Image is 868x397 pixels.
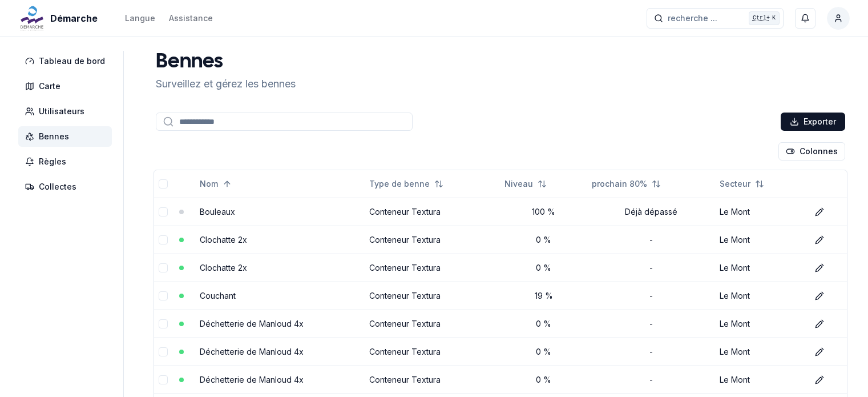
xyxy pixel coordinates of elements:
[362,175,450,193] button: Not sorted. Click to sort ascending.
[156,51,296,74] h1: Bennes
[200,291,236,300] a: Couchant
[200,263,247,272] a: Clochatte 2x
[18,76,116,97] a: Carte
[200,207,235,216] a: Bouleaux
[18,151,116,172] a: Règles
[200,375,304,384] a: Déchetterie de Manloud 4x
[504,346,583,358] div: 0 %
[200,347,304,356] a: Déchetterie de Manloud 4x
[200,235,247,244] a: Clochatte 2x
[668,13,717,24] span: recherche ...
[18,101,116,122] a: Utilisateurs
[504,206,583,218] div: 100 %
[39,131,69,142] span: Bennes
[504,374,583,386] div: 0 %
[715,254,806,282] td: Le Mont
[713,175,771,193] button: Not sorted. Click to sort ascending.
[156,76,296,92] p: Surveillez et gérez les bennes
[504,262,583,274] div: 0 %
[159,319,168,328] button: select-row
[18,5,46,32] img: Démarche Logo
[39,81,60,92] span: Carte
[504,290,583,302] div: 19 %
[125,13,155,24] div: Langue
[504,178,533,190] span: Niveau
[169,11,213,25] a: Assistance
[18,126,116,147] a: Bennes
[592,234,710,246] div: -
[720,178,750,190] span: Secteur
[592,346,710,358] div: -
[781,113,845,131] button: Exporter
[592,206,710,218] div: Déjà dépassé
[159,291,168,300] button: select-row
[715,310,806,338] td: Le Mont
[39,181,76,193] span: Collectes
[365,366,500,394] td: Conteneur Textura
[18,177,116,197] a: Collectes
[125,11,155,25] button: Langue
[18,51,116,71] a: Tableau de bord
[159,263,168,272] button: select-row
[365,226,500,254] td: Conteneur Textura
[715,198,806,226] td: Le Mont
[159,179,168,189] button: select-all
[369,178,430,190] span: Type de benne
[504,234,583,246] div: 0 %
[200,319,304,328] a: Déchetterie de Manloud 4x
[159,235,168,244] button: select-row
[200,178,218,190] span: Nom
[39,156,66,167] span: Règles
[365,282,500,310] td: Conteneur Textura
[365,254,500,282] td: Conteneur Textura
[498,175,554,193] button: Not sorted. Click to sort ascending.
[592,178,647,190] span: prochain 80%
[715,366,806,394] td: Le Mont
[715,226,806,254] td: Le Mont
[365,310,500,338] td: Conteneur Textura
[585,175,668,193] button: Not sorted. Click to sort ascending.
[159,347,168,356] button: select-row
[592,318,710,330] div: -
[715,338,806,366] td: Le Mont
[504,318,583,330] div: 0 %
[159,207,168,216] button: select-row
[18,11,102,25] a: Démarche
[39,55,105,67] span: Tableau de bord
[778,142,845,161] button: Cocher les colonnes
[159,375,168,384] button: select-row
[365,338,500,366] td: Conteneur Textura
[39,106,84,117] span: Utilisateurs
[193,175,239,193] button: Sorted ascending. Click to sort descending.
[365,198,500,226] td: Conteneur Textura
[592,290,710,302] div: -
[647,8,784,29] button: recherche ...Ctrl+K
[592,262,710,274] div: -
[50,11,98,25] span: Démarche
[592,374,710,386] div: -
[715,282,806,310] td: Le Mont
